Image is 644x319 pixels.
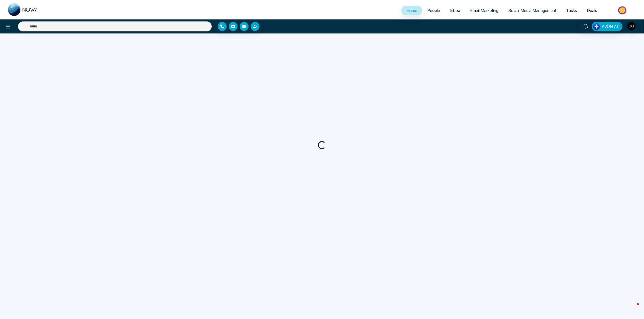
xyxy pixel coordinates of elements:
[561,6,582,15] a: Tasks
[592,22,623,31] button: AVON AI
[8,3,38,16] img: Nova CRM Logo
[509,8,556,13] span: Social Media Management
[504,6,561,15] a: Social Media Management
[605,5,641,16] img: Market-place.gif
[627,302,639,314] iframe: Intercom live chat
[422,6,445,15] a: People
[406,8,417,13] span: Home
[566,8,577,13] span: Tasks
[627,22,636,30] img: User Avatar
[465,6,504,15] a: Email Marketing
[450,8,460,13] span: Inbox
[427,8,440,13] span: People
[587,8,597,13] span: Deals
[401,6,422,15] a: Home
[470,8,499,13] span: Email Marketing
[445,6,465,15] a: Inbox
[582,6,602,15] a: Deals
[602,23,618,29] span: AVON AI
[593,23,600,30] img: Lead Flow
